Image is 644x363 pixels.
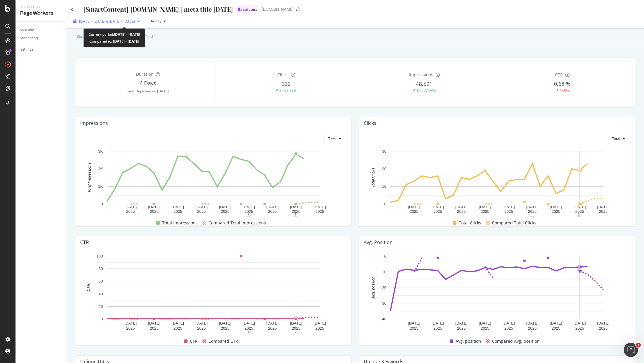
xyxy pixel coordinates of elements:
div: 2 [577,330,581,334]
text: 2025 [197,326,206,331]
text: 2025 [126,326,135,331]
div: 1 [530,212,534,217]
div: 77.9% [559,88,569,93]
text: Avg. position [371,277,375,299]
div: 16,597.93% [417,88,436,93]
text: 20 [99,304,103,309]
text: [DATE] [172,205,184,209]
span: CTR [555,72,563,77]
text: [DATE] [124,321,137,325]
div: [DOMAIN_NAME] [262,6,294,12]
div: Impressions [80,120,108,126]
text: 30 [382,149,386,153]
text: 40 [382,317,386,321]
text: 2025 [268,326,277,331]
svg: A chart. [80,148,347,214]
b: [DATE] - [DATE] [112,39,139,44]
text: [DATE] [526,205,538,209]
span: Compared Avg. position [492,338,540,345]
text: 2025 [221,210,230,214]
text: 2025 [410,210,418,214]
text: [DATE] [243,321,255,325]
text: 60 [99,279,103,284]
span: Compared CTR [208,338,238,345]
text: 2025 [481,326,489,331]
a: Monitoring [20,35,62,41]
span: Avg. position [456,338,481,345]
text: [DATE] [550,205,562,209]
text: [DATE] [479,321,491,325]
text: 2025 [174,210,182,214]
text: 2025 [457,210,466,214]
text: [DATE] [219,321,231,325]
span: Compared Total Impressions [208,219,266,227]
svg: A chart. [80,253,347,332]
text: [DATE] [195,205,208,209]
div: 2 [293,212,298,217]
span: Impressions [409,72,433,77]
div: PageWorkers [20,10,61,17]
button: [DATE] - [DATE]vs[DATE] - [DATE] [71,16,142,26]
text: 20 [382,167,386,171]
text: 2025 [528,210,537,214]
span: 0.68 % [554,80,570,87]
span: Total Clicks [459,219,481,227]
text: 2025 [221,326,230,331]
text: 1K [98,184,103,189]
div: [SmartContent] [DOMAIN_NAME] | meta title [DATE] [83,5,233,14]
div: Settings [20,46,33,53]
a: Settings [20,46,62,53]
text: [DATE] [266,321,278,325]
button: Total [323,134,346,143]
text: [DATE] [597,205,609,209]
span: Duration [136,71,154,77]
text: CTR [86,284,91,292]
span: Total Impressions [162,219,198,227]
span: 48,591 [416,80,432,87]
span: Split test [243,8,257,11]
span: By Day [147,18,161,24]
text: [DATE] [432,321,444,325]
div: brand label [236,5,259,14]
text: 2025 [528,326,537,331]
button: Total [607,134,630,143]
span: 1 [636,343,641,348]
text: 2025 [150,326,159,331]
div: Clicks [364,120,376,126]
iframe: Intercom live chat [624,343,638,357]
text: 2025 [575,210,584,214]
text: 2025 [481,210,489,214]
span: Compared Total Clicks [492,219,536,227]
text: 2K [98,167,103,171]
text: 80 [99,267,103,271]
div: First Deployed on [DATE] [80,89,216,94]
span: Total [328,136,337,141]
div: Overview [20,27,35,33]
text: [DATE] [503,205,515,209]
text: 2025 [268,210,277,214]
text: [DATE] [432,205,444,209]
text: [DATE] [124,205,137,209]
div: Compared to: [89,38,139,45]
text: [DATE] [290,321,302,325]
text: 2025 [292,210,301,214]
text: 0 [384,254,386,258]
text: 2025 [174,326,182,331]
text: 2025 [292,326,301,331]
text: 2025 [599,210,608,214]
text: 2025 [434,326,442,331]
text: 20 [382,286,386,290]
span: CTR [190,338,198,345]
div: A chart. [364,253,630,332]
text: 40 [99,292,103,296]
b: [DATE] - [DATE] [114,32,140,37]
text: 2025 [552,326,560,331]
text: 2025 [504,210,513,214]
text: 2025 [315,326,324,331]
text: [DATE] [408,205,420,209]
text: 2025 [315,210,324,214]
div: CTR [80,239,89,245]
text: 2025 [434,210,442,214]
text: [DATE] [550,321,562,325]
